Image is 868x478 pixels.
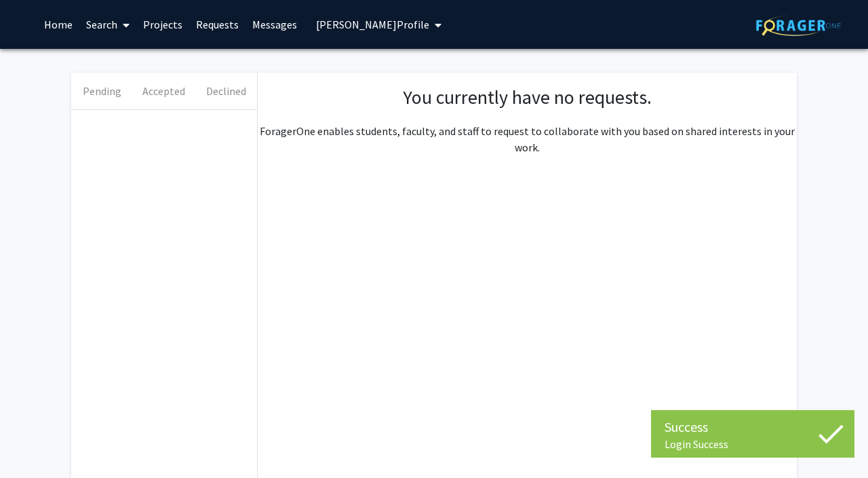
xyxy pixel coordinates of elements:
[189,1,245,48] a: Requests
[133,73,195,109] button: Accepted
[665,417,841,437] div: Success
[665,437,841,451] div: Login Success
[71,73,133,109] button: Pending
[271,86,783,109] h1: You currently have no requests.
[756,15,841,36] img: ForagerOne Logo
[195,73,257,109] button: Declined
[37,1,79,48] a: Home
[258,123,797,155] p: ForagerOne enables students, faculty, and staff to request to collaborate with you based on share...
[136,1,189,48] a: Projects
[245,1,304,48] a: Messages
[79,1,136,48] a: Search
[316,18,429,31] span: [PERSON_NAME] Profile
